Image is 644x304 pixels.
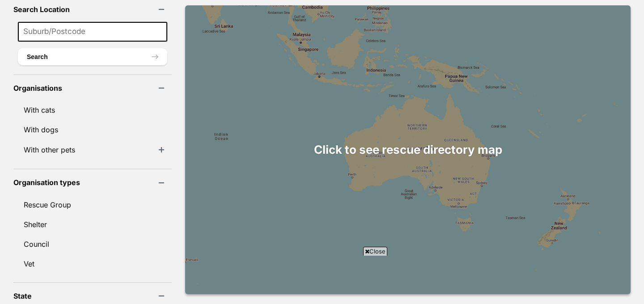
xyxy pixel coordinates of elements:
[13,101,172,119] a: With cats
[13,195,172,214] a: Rescue Group
[13,84,172,92] header: Organisations
[13,292,172,300] header: State
[13,254,172,273] a: Vet
[13,140,172,160] li: With other pets
[18,48,167,65] button: Search
[18,22,167,42] input: Suburb/Postcode
[159,259,485,300] iframe: Advertisement
[13,5,172,13] header: Search Location
[13,120,172,139] a: With dogs
[13,215,172,234] a: Shelter
[13,235,172,253] a: Council
[363,247,387,256] span: Close
[13,178,172,186] header: Organisation types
